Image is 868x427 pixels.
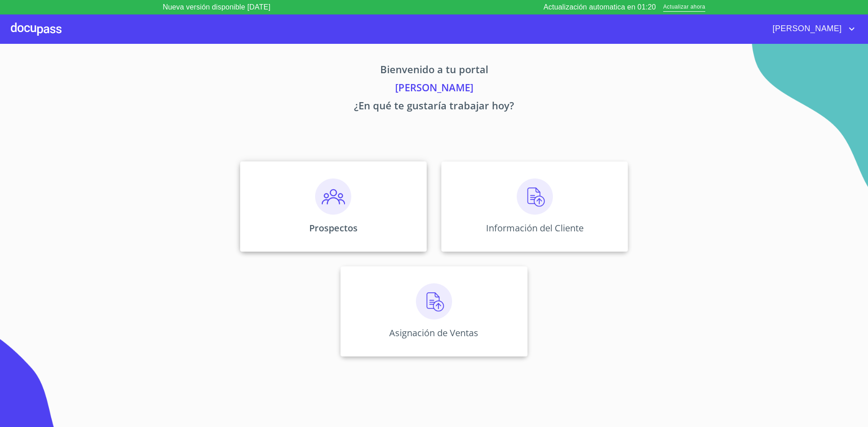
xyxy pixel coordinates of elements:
[389,327,478,339] p: Asignación de Ventas
[543,2,656,13] p: Actualización automatica en 01:20
[486,222,584,234] p: Información del Cliente
[156,62,712,80] p: Bienvenido a tu portal
[663,3,705,12] span: Actualizar ahora
[156,80,712,98] p: [PERSON_NAME]
[766,22,846,36] span: [PERSON_NAME]
[315,178,351,215] img: prospectos.png
[156,98,712,116] p: ¿En qué te gustaría trabajar hoy?
[163,2,270,13] p: Nueva versión disponible [DATE]
[517,178,553,215] img: carga.png
[309,222,358,234] p: Prospectos
[766,22,857,36] button: account of current user
[416,283,452,319] img: carga.png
